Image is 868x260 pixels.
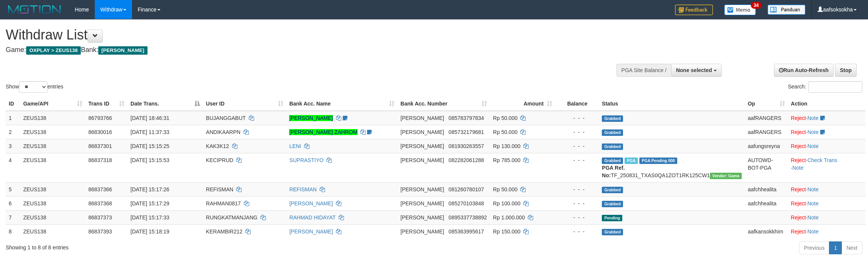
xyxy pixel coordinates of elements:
div: Showing 1 to 8 of 8 entries [6,241,356,251]
span: 86793766 [88,115,112,121]
span: Copy 085732179681 to clipboard [449,129,484,135]
th: Bank Acc. Number: activate to sort column ascending [397,97,490,111]
div: - - - [558,128,596,136]
div: - - - [558,200,596,207]
span: Grabbed [602,129,623,136]
span: Copy 085783797834 to clipboard [449,115,484,121]
th: Date Trans.: activate to sort column descending [127,97,203,111]
span: Grabbed [602,187,623,193]
span: Vendor URL: https://trx31.1velocity.biz [710,173,742,179]
td: aafRANGERS [745,111,788,125]
div: - - - [558,228,596,235]
th: Bank Acc. Name: activate to sort column ascending [286,97,397,111]
span: RUNGKATMANJANG [206,214,257,221]
a: Reject [791,157,806,163]
span: [DATE] 15:17:26 [130,186,169,192]
input: Search: [808,81,862,93]
span: Rp 130.000 [493,143,520,149]
span: [PERSON_NAME] [400,186,444,192]
span: [DATE] 15:15:25 [130,143,169,149]
div: - - - [558,186,596,193]
a: [PERSON_NAME] ZAHROM [289,129,358,135]
a: Reject [791,200,806,206]
a: Reject [791,214,806,221]
th: User ID: activate to sort column ascending [203,97,286,111]
span: Pending [602,215,622,221]
td: aafchhealita [745,196,788,210]
select: Showentries [19,81,47,93]
a: Reject [791,129,806,135]
td: 8 [6,224,20,238]
span: [PERSON_NAME] [400,129,444,135]
td: · [788,210,865,224]
th: Op: activate to sort column ascending [745,97,788,111]
td: 7 [6,210,20,224]
td: · [788,125,865,139]
td: 6 [6,196,20,210]
td: 4 [6,153,20,182]
td: ZEUS138 [20,182,85,196]
a: Note [807,129,819,135]
span: ANDIKAARPN [206,129,240,135]
td: · [788,139,865,153]
td: 3 [6,139,20,153]
h1: Withdraw List [6,27,571,43]
span: 34 [751,2,761,9]
td: ZEUS138 [20,210,85,224]
a: Note [807,115,819,121]
span: 86837318 [88,157,112,163]
span: KAK3K12 [206,143,229,149]
th: Trans ID: activate to sort column ascending [85,97,127,111]
span: Copy 085363995617 to clipboard [449,228,484,235]
span: None selected [676,67,712,73]
span: 86830016 [88,129,112,135]
b: PGA Ref. No: [602,165,625,178]
th: Balance [555,97,599,111]
button: None selected [671,64,722,77]
span: Grabbed [602,115,623,122]
span: Copy 082282061288 to clipboard [449,157,484,163]
span: BUJANGGABUT [206,115,246,121]
span: Grabbed [602,201,623,207]
td: 5 [6,182,20,196]
span: OXPLAY > ZEUS138 [26,46,81,55]
span: Rp 100.000 [493,200,520,206]
td: aafRANGERS [745,125,788,139]
td: · [788,224,865,238]
span: PGA Pending [639,158,677,164]
a: Next [841,241,862,254]
span: [DATE] 18:46:31 [130,115,169,121]
span: Rp 50.000 [493,129,518,135]
a: RAHMAD HIDAYAT [289,214,336,221]
a: 1 [829,241,842,254]
img: Button%20Memo.svg [724,5,756,15]
a: Note [807,200,819,206]
span: [PERSON_NAME] [98,46,147,55]
span: Rp 50.000 [493,186,518,192]
a: SUPRASTIYO [289,157,323,163]
div: - - - [558,114,596,122]
span: Copy 0895337738892 to clipboard [449,214,487,221]
td: · [788,182,865,196]
a: [PERSON_NAME] [289,228,333,235]
span: Copy 085270103848 to clipboard [449,200,484,206]
img: MOTION_logo.png [6,4,63,15]
span: 86837393 [88,228,112,235]
span: Rp 50.000 [493,115,518,121]
td: AUTOWD-BOT-PGA [745,153,788,182]
th: Action [788,97,865,111]
span: REFISMAN [206,186,233,192]
span: [DATE] 15:17:29 [130,200,169,206]
label: Show entries [6,81,63,93]
span: Copy 081260780107 to clipboard [449,186,484,192]
span: 86837366 [88,186,112,192]
td: · [788,196,865,210]
span: RAHMAN0817 [206,200,241,206]
span: 86837301 [88,143,112,149]
div: PGA Site Balance / [617,64,671,77]
span: [DATE] 15:17:33 [130,214,169,221]
th: ID [6,97,20,111]
a: Note [792,165,804,171]
span: Marked by aafRornrotha [625,158,638,164]
img: Feedback.jpg [675,5,713,15]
